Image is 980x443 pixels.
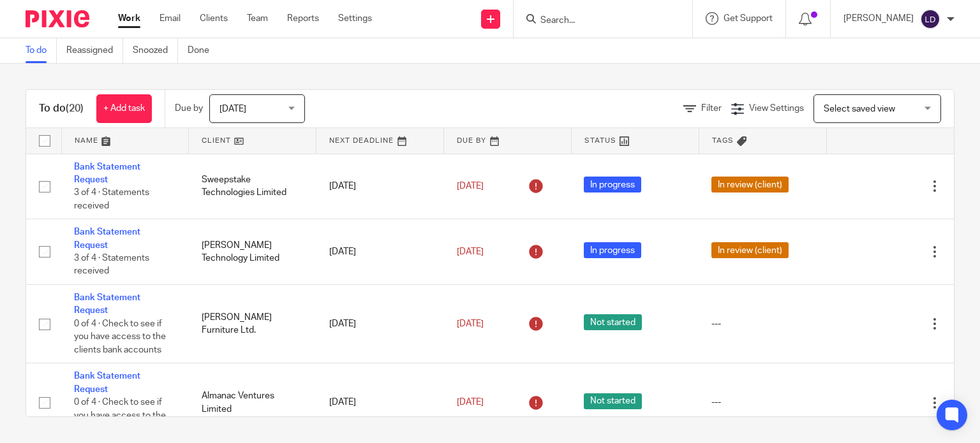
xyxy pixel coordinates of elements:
[96,94,152,123] a: + Add task
[189,154,316,219] td: Sweepstake Technologies Limited
[316,154,444,219] td: [DATE]
[189,219,316,285] td: [PERSON_NAME] Technology Limited
[189,363,316,442] td: Almanac Ventures Limited
[316,363,444,442] td: [DATE]
[74,228,140,249] a: Bank Statement Request
[711,242,789,258] span: In review (client)
[701,104,722,113] span: Filter
[66,38,123,63] a: Reassigned
[74,163,140,184] a: Bank Statement Request
[74,254,149,276] span: 3 of 4 · Statements received
[316,285,444,363] td: [DATE]
[26,10,89,27] img: Pixie
[584,314,642,330] span: Not started
[711,317,813,330] div: ---
[160,12,181,25] a: Email
[457,182,484,191] span: [DATE]
[584,177,641,192] span: In progress
[175,102,203,115] p: Due by
[247,12,268,25] a: Team
[749,104,804,113] span: View Settings
[66,103,84,113] span: (20)
[189,285,316,363] td: [PERSON_NAME] Furniture Ltd.
[457,247,484,256] span: [DATE]
[539,15,654,27] input: Search
[118,12,140,25] a: Work
[824,105,895,113] span: Select saved view
[711,177,789,192] span: In review (client)
[584,393,642,409] span: Not started
[724,14,773,23] span: Get Support
[74,188,149,210] span: 3 of 4 · Statements received
[74,372,140,393] a: Bank Statement Request
[74,398,166,433] span: 0 of 4 · Check to see if you have access to the clients bank accounts
[26,38,57,63] a: To do
[39,102,84,115] h1: To do
[711,396,813,409] div: ---
[920,9,940,29] img: svg%3E
[338,12,372,25] a: Settings
[200,12,228,25] a: Clients
[188,38,219,63] a: Done
[287,12,319,25] a: Reports
[843,12,914,25] p: [PERSON_NAME]
[316,219,444,285] td: [DATE]
[712,137,734,144] span: Tags
[219,105,246,113] span: [DATE]
[74,293,140,315] a: Bank Statement Request
[133,38,178,63] a: Snoozed
[457,398,484,407] span: [DATE]
[457,319,484,328] span: [DATE]
[74,319,166,354] span: 0 of 4 · Check to see if you have access to the clients bank accounts
[584,242,641,258] span: In progress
